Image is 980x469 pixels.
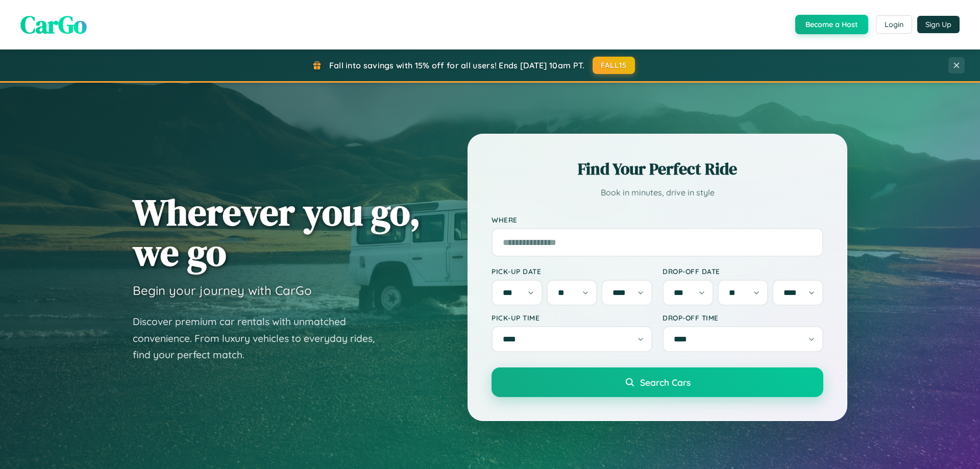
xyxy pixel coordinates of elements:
p: Discover premium car rentals with unmatched convenience. From luxury vehicles to everyday rides, ... [133,313,388,363]
h2: Find Your Perfect Ride [492,158,823,180]
label: Pick-up Time [492,313,652,322]
h1: Wherever you go, we go [133,192,421,273]
span: Fall into savings with 15% off for all users! Ends [DATE] 10am PT. [329,60,585,70]
label: Drop-off Date [663,267,823,276]
button: Sign Up [917,16,960,33]
label: Drop-off Time [663,313,823,322]
button: FALL15 [593,57,635,74]
h3: Begin your journey with CarGo [133,283,312,298]
label: Pick-up Date [492,267,652,276]
p: Book in minutes, drive in style [492,185,823,200]
span: Search Cars [640,377,691,388]
span: CarGo [20,8,87,41]
label: Where [492,215,823,224]
button: Become a Host [795,15,868,34]
button: Search Cars [492,367,823,397]
button: Login [876,15,912,34]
